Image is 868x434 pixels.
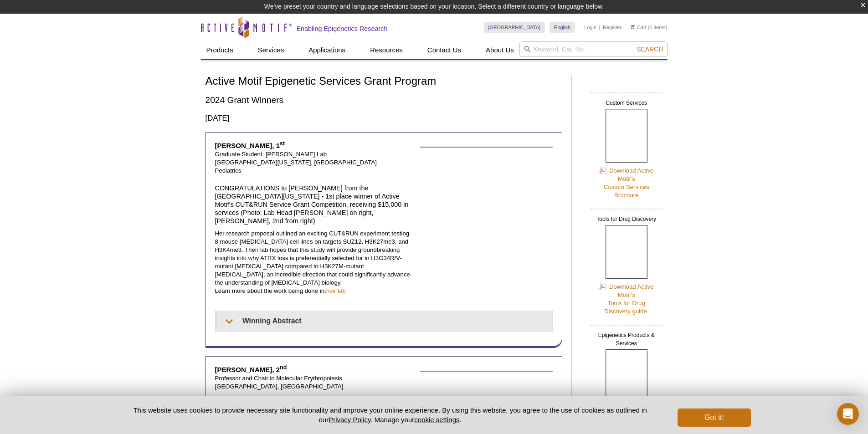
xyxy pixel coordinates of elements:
[205,113,562,124] h3: [DATE]
[215,151,327,158] span: Graduate Student, [PERSON_NAME] Lab
[631,25,635,29] img: Your Cart
[215,142,285,149] strong: [PERSON_NAME], 1
[678,408,750,427] button: Got it!
[215,167,241,174] span: Pediatrics
[205,75,562,88] h1: Active Motif Epigenetic Services Grant Program
[303,41,351,59] a: Applications
[420,147,553,148] img: Dana Messinger
[480,41,519,59] a: About Us
[118,405,663,424] p: This website uses cookies to provide necessary site functionality and improve your online experie...
[329,416,370,424] a: Privacy Policy
[297,25,388,33] h2: Enabling Epigenetics Research
[420,371,553,372] img: John Strouboulis
[599,282,654,316] a: Download Active Motif'sTools for DrugDiscovery guide.
[217,311,552,331] summary: Winning Abstract
[634,45,666,53] button: Search
[631,24,647,31] a: Cart
[550,22,575,33] a: English
[590,325,663,349] h2: Epigenetics Products & Services
[599,22,601,33] li: |
[205,94,562,106] h2: 2024 Grant Winners
[599,166,654,199] a: Download Active Motif'sCustom ServicesBrochure
[201,41,239,59] a: Products
[590,92,663,109] h2: Custom Services
[215,375,342,382] span: Professor and Chair in Molecular Erythropoiesis
[280,364,287,371] sup: nd
[606,349,647,403] img: Epigenetics Products & Services
[637,46,663,53] span: Search
[215,366,287,373] strong: [PERSON_NAME], 2
[590,209,663,225] h2: Tools for Drug Discovery
[584,24,596,31] a: Login
[422,41,467,59] a: Contact Us
[215,184,414,225] h4: CONGRATULATIONS to [PERSON_NAME] from the [GEOGRAPHIC_DATA][US_STATE] - 1st place winner of Activ...
[414,416,459,424] button: cookie settings
[280,140,285,147] sup: st
[215,383,344,390] span: [GEOGRAPHIC_DATA], [GEOGRAPHIC_DATA]
[252,41,290,59] a: Services
[606,109,647,163] img: Custom Services
[603,24,621,31] a: Register
[631,22,668,33] li: (0 items)
[365,41,408,59] a: Resources
[606,225,647,279] img: Tools for Drug Discovery
[215,230,414,295] p: Her research proposal outlined an exciting CUT&RUN experiment testing 8 mouse [MEDICAL_DATA] cell...
[837,403,859,425] div: Open Intercom Messenger
[215,159,377,166] span: [GEOGRAPHIC_DATA][US_STATE], [GEOGRAPHIC_DATA]
[324,287,346,294] a: their lab
[484,22,545,33] a: [GEOGRAPHIC_DATA]
[519,41,668,57] input: Keyword, Cat. No.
